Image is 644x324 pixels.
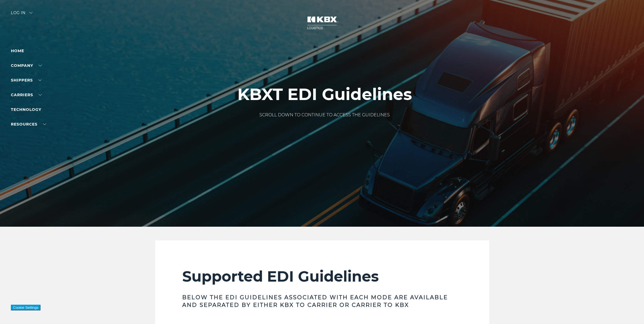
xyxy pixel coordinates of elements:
a: Home [11,48,24,53]
a: SHIPPERS [11,78,42,83]
img: kbx logo [302,11,343,35]
img: arrow [29,12,33,14]
h3: Below the EDI Guidelines associated with each mode are available and separated by either KBX to C... [182,294,462,309]
h1: KBXT EDI Guidelines [237,85,412,104]
div: Log in [11,11,33,19]
a: Technology [11,107,41,112]
a: Company [11,63,42,68]
button: Cookie Settings [11,305,40,310]
p: SCROLL DOWN TO CONTINUE TO ACCESS THE GUIDELINES [237,112,412,118]
h2: Supported EDI Guidelines [182,267,462,285]
a: Carriers [11,92,42,97]
a: RESOURCES [11,122,46,127]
